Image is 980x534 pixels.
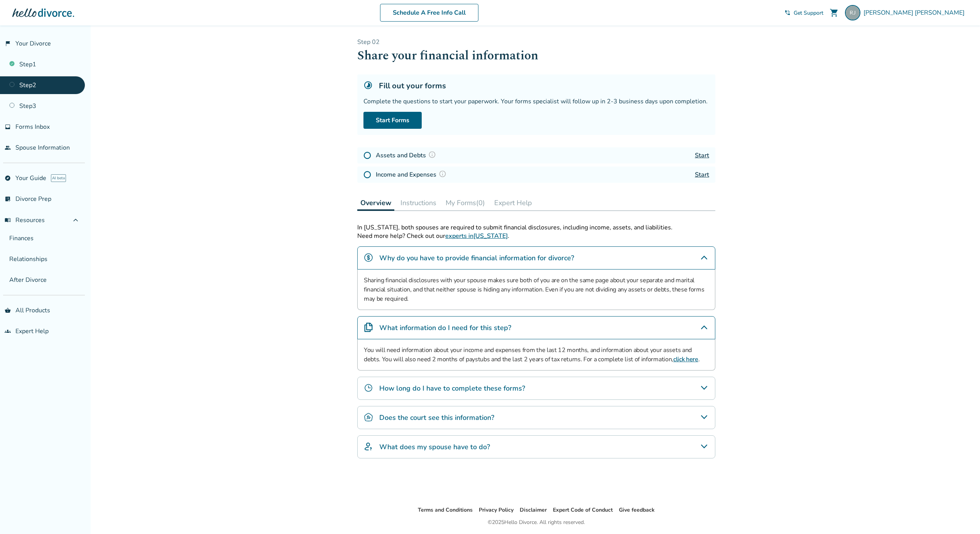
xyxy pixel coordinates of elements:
img: Not Started [363,171,371,179]
p: Sharing financial disclosures with your spouse makes sure both of you are on the same page about ... [364,276,709,303]
img: becky.johnson2@q2.com [845,5,860,20]
span: Forms Inbox [15,123,50,131]
span: Resources [5,216,45,224]
h4: Assets and Debts [376,150,438,160]
img: How long do I have to complete these forms? [364,383,373,392]
button: Overview [357,195,394,211]
span: expand_less [71,216,80,225]
div: Does the court see this information? [357,406,715,429]
li: Disclaimer [520,505,547,515]
h4: Income and Expenses [376,170,449,180]
img: Question Mark [439,170,446,178]
a: Expert Code of Conduct [553,506,613,514]
div: How long do I have to complete these forms? [357,377,715,400]
a: phone_in_talkGet Support [784,9,823,17]
img: Why do you have to provide financial information for divorce? [364,253,373,262]
div: Complete the questions to start your paperwork. Your forms specialist will follow up in 2-3 busin... [363,97,709,106]
span: people [5,145,11,151]
span: phone_in_talk [784,10,791,16]
h4: What information do I need for this step? [379,323,511,333]
a: Privacy Policy [479,506,514,514]
a: click here [673,355,698,364]
span: Get Support [794,9,823,17]
p: Need more help? Check out our . [357,232,715,240]
span: flag_2 [5,40,11,47]
a: Start [695,170,709,179]
h1: Share your financial information [357,46,715,65]
img: What does my spouse have to do? [364,442,373,451]
span: [PERSON_NAME] [PERSON_NAME] [863,8,968,17]
h4: How long do I have to complete these forms? [379,383,525,393]
h4: Does the court see this information? [379,413,494,423]
a: Terms and Conditions [418,506,473,514]
iframe: Chat Widget [941,497,980,534]
a: experts in[US_STATE] [445,232,508,240]
span: AI beta [51,174,66,182]
p: Step 0 2 [357,38,715,46]
img: Question Mark [428,151,436,158]
h5: Fill out your forms [379,81,446,91]
div: What does my spouse have to do? [357,435,715,458]
button: Instructions [397,195,439,211]
a: Schedule A Free Info Call [380,4,478,22]
img: Does the court see this information? [364,413,373,422]
img: What information do I need for this step? [364,323,373,332]
span: shopping_basket [5,307,11,313]
button: Expert Help [491,195,535,211]
span: shopping_cart [830,8,839,17]
img: Not Started [363,152,371,159]
button: My Forms(0) [443,195,488,211]
span: menu_book [5,217,11,223]
li: Give feedback [619,505,655,515]
div: © 2025 Hello Divorce. All rights reserved. [488,518,585,527]
span: list_alt_check [5,196,11,202]
p: You will need information about your income and expenses from the last 12 months, and information... [364,345,709,364]
h4: What does my spouse have to do? [379,442,490,452]
div: In [US_STATE], both spouses are required to submit financial disclosures, including income, asset... [357,223,715,232]
h4: Why do you have to provide financial information for divorce? [379,253,574,263]
span: inbox [5,124,11,130]
div: Why do you have to provide financial information for divorce? [357,246,715,270]
span: groups [5,328,11,334]
div: What information do I need for this step? [357,316,715,339]
span: explore [5,175,11,181]
a: Start Forms [363,112,422,129]
a: Start [695,151,709,160]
